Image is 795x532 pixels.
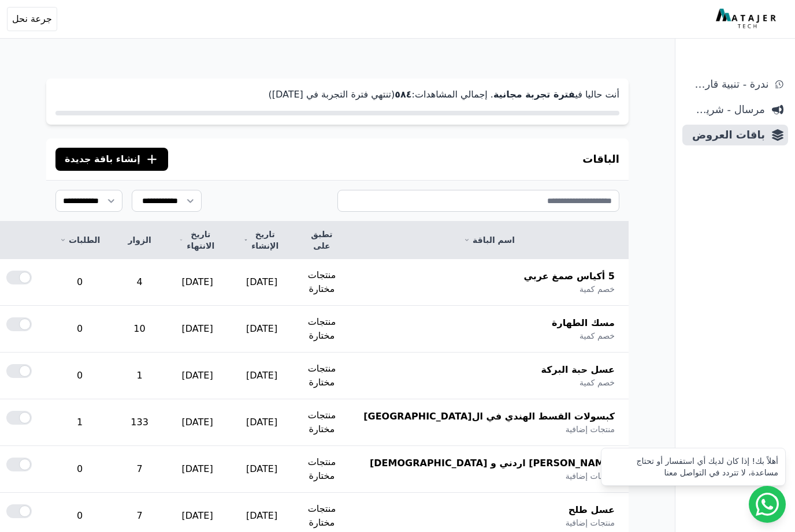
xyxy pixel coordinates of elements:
a: الطلبات [60,234,100,246]
td: 0 [46,446,114,493]
td: 0 [46,259,114,306]
span: خصم كمية [579,377,615,388]
strong: ٥٨٤ [395,89,411,100]
td: منتجات مختارة [294,306,350,353]
td: 0 [46,353,114,399]
td: 133 [114,399,165,446]
a: اسم الباقة [363,234,615,246]
p: أنت حاليا في . إجمالي المشاهدات: (تنتهي فترة التجربة في [DATE]) [55,88,619,102]
td: [DATE] [230,353,294,399]
span: ندرة - تنبية قارب علي النفاذ [687,76,768,92]
span: 5 أكياس صمغ عربي [524,269,615,283]
td: 1 [114,353,165,399]
td: منتجات مختارة [294,399,350,446]
td: 4 [114,259,165,306]
span: جرعة نحل [12,12,52,26]
button: إنشاء باقة جديدة [55,148,168,171]
strong: فترة تجربة مجانية [493,89,575,100]
td: [DATE] [165,446,230,493]
span: منتجات إضافية [566,424,615,435]
span: كبسولات القسط الهندي في ال[GEOGRAPHIC_DATA] [363,410,615,424]
td: [DATE] [230,259,294,306]
img: MatajerTech Logo [716,9,779,29]
th: الزوار [114,222,165,259]
td: [DATE] [165,399,230,446]
span: مسك الطهارة [552,316,615,330]
td: [DATE] [230,306,294,353]
td: [DATE] [165,259,230,306]
div: أهلاً بك! إذا كان لديك أي استفسار أو تحتاج مساعدة، لا تتردد في التواصل معنا [608,455,778,478]
th: تطبق على [294,222,350,259]
td: [DATE] [165,353,230,399]
span: عسل طلح [569,503,615,517]
td: منتجات مختارة [294,259,350,306]
td: 0 [46,306,114,353]
td: منتجات مختارة [294,353,350,399]
td: [DATE] [165,306,230,353]
span: [PERSON_NAME] اردني و [DEMOGRAPHIC_DATA] [370,456,615,470]
td: 1 [46,399,114,446]
span: باقات العروض [687,127,765,143]
span: خصم كمية [579,330,615,342]
a: تاريخ الإنشاء [244,228,280,252]
span: إنشاء باقة جديدة [65,152,140,166]
span: مرسال - شريط دعاية [687,102,765,118]
span: خصم كمية [579,283,615,295]
a: تاريخ الانتهاء [179,228,216,252]
td: [DATE] [230,399,294,446]
button: جرعة نحل [7,7,57,31]
td: [DATE] [230,446,294,493]
h3: الباقات [582,151,619,167]
td: 7 [114,446,165,493]
td: 10 [114,306,165,353]
span: منتجات إضافية [566,470,615,482]
td: منتجات مختارة [294,446,350,493]
span: منتجات إضافية [566,517,615,529]
span: عسل حبة البركة [541,363,615,377]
